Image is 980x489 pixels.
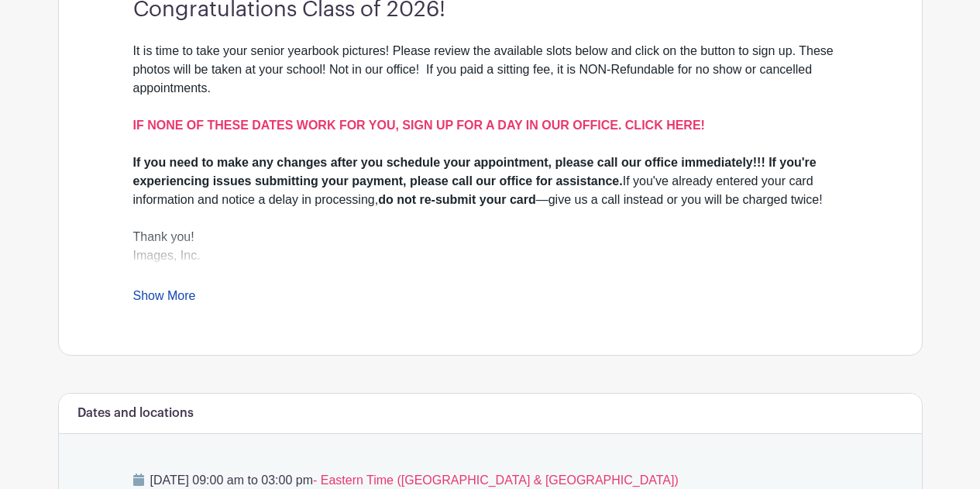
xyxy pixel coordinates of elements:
[133,42,848,153] div: It is time to take your senior yearbook pictures! Please review the available slots below and cli...
[133,246,848,284] div: Images, Inc.
[133,228,848,246] div: Thank you!
[77,406,194,421] h6: Dates and locations
[133,156,817,188] strong: If you need to make any changes after you schedule your appointment, please call our office immed...
[378,193,536,206] strong: do not re-submit your card
[133,119,705,132] a: IF NONE OF THESE DATES WORK FOR YOU, SIGN UP FOR A DAY IN OUR OFFICE. CLICK HERE!
[133,153,848,209] div: If you've already entered your card information and notice a delay in processing, —give us a call...
[313,474,679,487] span: - Eastern Time ([GEOGRAPHIC_DATA] & [GEOGRAPHIC_DATA])
[133,267,232,281] a: [DOMAIN_NAME]
[133,289,196,308] a: Show More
